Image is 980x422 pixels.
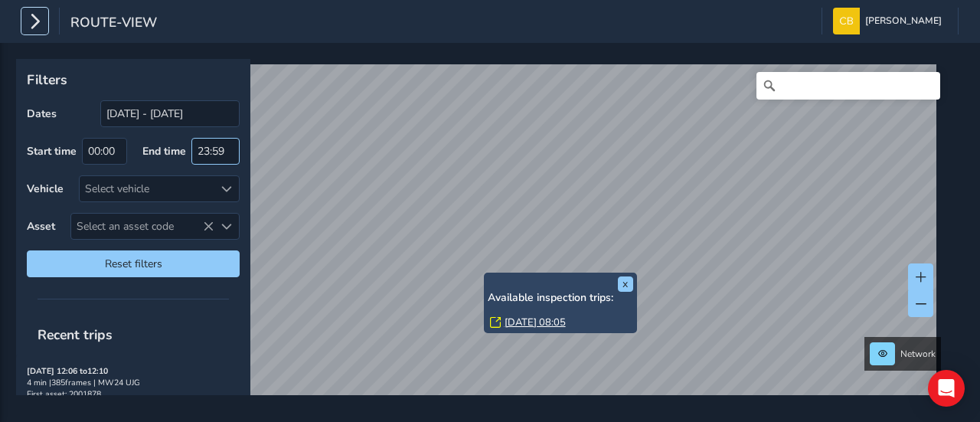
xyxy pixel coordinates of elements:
button: x [618,276,633,292]
label: Start time [27,144,77,159]
label: Vehicle [27,182,64,196]
div: Select vehicle [80,176,214,201]
span: Reset filters [38,257,228,271]
strong: [DATE] 12:06 to 12:10 [27,365,108,377]
span: [PERSON_NAME] [865,8,942,34]
img: diamond-layout [833,8,860,34]
h6: Available inspection trips: [488,292,633,305]
p: Filters [27,70,240,90]
div: 4 min | 385 frames | MW24 UJG [27,377,240,388]
span: Recent trips [27,315,123,355]
button: [PERSON_NAME] [833,8,947,34]
label: Asset [27,219,55,234]
span: Select an asset code [71,214,214,239]
label: Dates [27,106,57,121]
canvas: Map [21,64,936,413]
span: route-view [70,13,157,34]
span: Network [900,348,936,360]
span: First asset: 2001878 [27,388,101,400]
label: End time [142,144,186,159]
div: Select an asset code [214,214,239,239]
input: Search [756,72,940,100]
a: [DATE] 08:05 [505,316,566,329]
div: Open Intercom Messenger [928,370,965,407]
button: Reset filters [27,250,240,277]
